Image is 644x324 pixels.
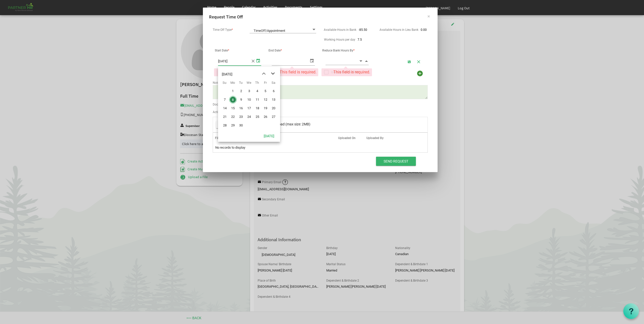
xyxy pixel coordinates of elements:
span: 7.5 [358,38,362,41]
span: Decrement value [359,58,363,64]
img: add.png [416,70,424,77]
span: Reduce Bank Hours By [322,49,355,52]
span: Wednesday, September 24, 2025 [245,113,253,121]
span: select [255,57,261,64]
span: Tuesday, September 30, 2025 [237,122,245,129]
span: Thursday, September 18, 2025 [254,104,261,112]
label: Available Hours in Bank [324,28,356,32]
span: Friday, September 5, 2025 [262,87,269,95]
span: Uploaded By [366,136,384,140]
span: Saturday, September 13, 2025 [270,96,277,103]
button: Cancel [415,58,422,65]
td: No records to display [213,143,427,152]
span: Monday, September 22, 2025 [229,113,237,121]
span: -85.50 [359,28,367,32]
span: Thursday, September 11, 2025 [254,96,261,103]
button: next month [269,69,278,78]
input: Send Request [376,157,416,166]
span: Uploaded On [338,136,356,140]
span: Monday, September 15, 2025 [229,104,237,112]
th: Su [221,79,229,87]
span: Sunday, September 21, 2025 [221,113,229,121]
th: Mo [229,79,237,87]
span: Increment value [364,58,369,64]
button: Today [260,132,278,139]
span: Sunday, September 28, 2025 [221,122,229,129]
button: Save [406,58,413,65]
span: Saturday, September 20, 2025 [270,104,277,112]
div: Add more time to Request [416,69,424,77]
span: Tuesday, September 16, 2025 [237,104,245,112]
div: title [222,69,232,79]
span: Monday, September 29, 2025 [229,122,237,129]
span: Wednesday, September 10, 2025 [245,96,253,103]
span: Saturday, September 27, 2025 [270,113,277,121]
span: Tuesday, September 2, 2025 [237,87,245,95]
span: Sunday, September 7, 2025 [221,96,229,103]
span: Friday, September 26, 2025 [262,113,269,121]
span: Friday, September 19, 2025 [262,104,269,112]
span: Monday, September 1, 2025 [229,87,237,95]
td: Monday, September 8, 2025 [229,95,237,104]
th: We [245,79,253,87]
span: Monday, September 8, 2025 [229,96,237,103]
span: 0.00 [421,28,427,32]
span: Friday, September 12, 2025 [262,96,269,103]
span: Wednesday, September 3, 2025 [245,87,253,95]
button: previous month [259,69,269,78]
span: Sunday, September 14, 2025 [221,104,229,112]
span: Thursday, September 4, 2025 [254,87,261,95]
th: Fr [261,79,269,87]
span: Tuesday, September 23, 2025 [237,113,245,121]
span: Tuesday, September 9, 2025 [237,96,245,103]
span: End Date [269,49,282,52]
th: Th [253,79,261,87]
label: Working Hours per day [324,38,355,41]
span: Wednesday, September 17, 2025 [245,104,253,112]
label: Available Hours in Lieu Bank [380,28,418,32]
th: Tu [237,79,245,87]
span: close [251,57,255,65]
span: Saturday, September 6, 2025 [270,87,277,95]
span: Thursday, September 25, 2025 [254,113,261,121]
span: select [309,57,315,64]
th: Sa [269,79,277,87]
